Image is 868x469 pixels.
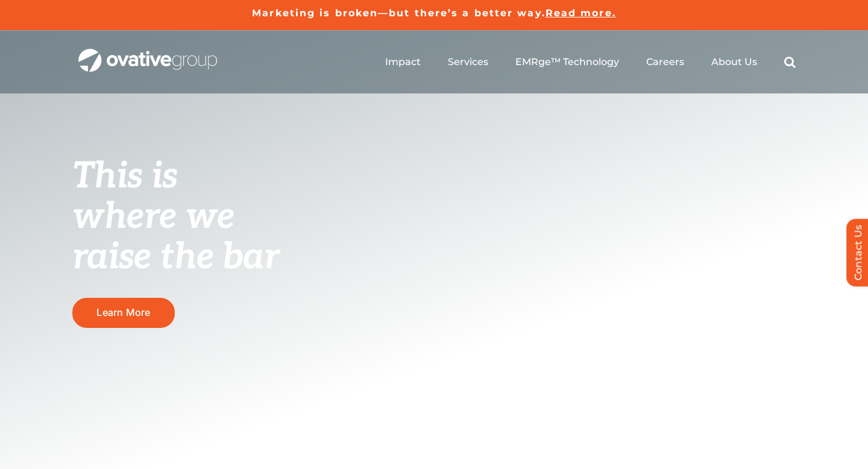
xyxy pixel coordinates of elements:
a: Services [448,56,488,68]
a: Marketing is broken—but there’s a better way. [252,7,546,19]
nav: Menu [385,43,796,81]
a: Impact [385,56,421,68]
a: Learn More [72,298,175,327]
a: Careers [646,56,684,68]
a: OG_Full_horizontal_WHT [78,48,217,59]
a: About Us [711,56,757,68]
span: Learn More [96,307,150,318]
a: Search [784,56,796,68]
span: where we raise the bar [72,195,279,279]
a: Read more. [546,7,616,19]
a: EMRge™ Technology [515,56,619,68]
span: This is [72,155,177,198]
